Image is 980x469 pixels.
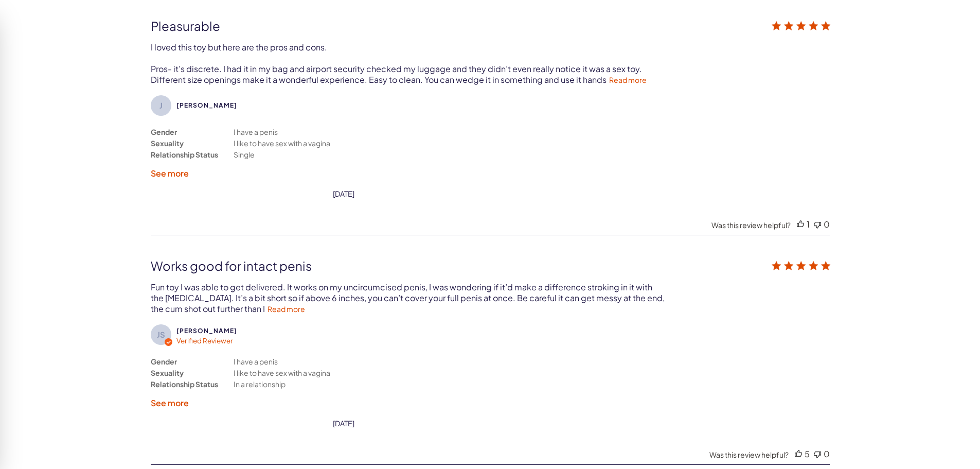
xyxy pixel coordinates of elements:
[151,378,218,390] div: Relationship Status
[157,329,165,339] text: JS
[711,220,791,230] div: Was this review helpful?
[151,258,694,273] div: Works good for intact penis
[234,126,278,137] div: I have a penis
[151,42,644,85] div: I loved this toy but here are the pros and cons. Pros- it’s discrete. I had it in my bag and airp...
[159,100,163,110] text: J
[609,75,647,84] a: Read more
[805,448,810,459] div: 5
[824,219,830,230] div: 0
[333,189,354,198] div: date
[234,378,286,390] div: In a relationship
[151,367,184,378] div: Sexuality
[814,219,821,230] div: Vote down
[234,356,278,367] div: I have a penis
[268,304,305,314] a: Read more
[824,448,830,459] div: 0
[797,219,804,230] div: Vote up
[151,168,189,179] label: See more
[151,356,177,367] div: Gender
[176,327,237,335] span: John S.
[333,419,354,428] div: date
[176,101,237,109] span: Jay
[151,137,184,149] div: Sexuality
[795,448,802,459] div: Vote up
[709,450,789,459] div: Was this review helpful?
[234,149,255,160] div: Single
[151,126,177,137] div: Gender
[176,336,233,345] span: Verified Reviewer
[333,189,354,198] div: [DATE]
[814,448,821,459] div: Vote down
[234,367,330,378] div: I like to have sex with a vagina
[151,18,694,33] div: Pleasurable
[151,282,666,314] div: Fun toy I was able to get delivered. It works on my uncircumcised penis, I was wondering if it’d ...
[234,137,330,149] div: I like to have sex with a vagina
[151,397,189,408] label: See more
[333,419,354,428] div: [DATE]
[151,149,218,160] div: Relationship Status
[807,219,810,230] div: 1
